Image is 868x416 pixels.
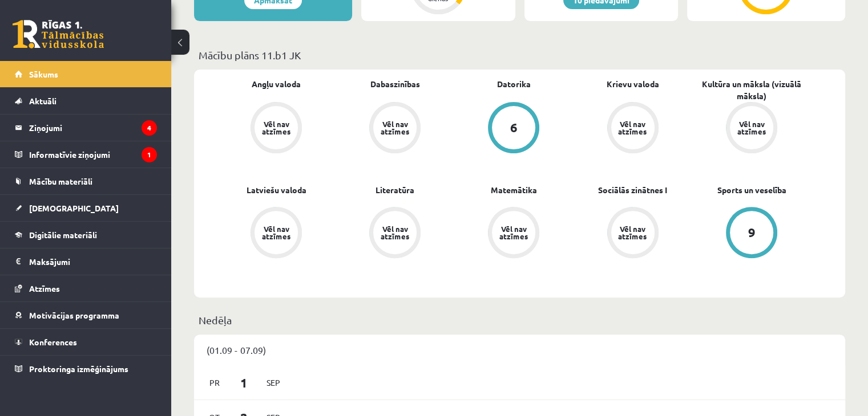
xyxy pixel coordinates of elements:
div: Vēl nav atzīmes [498,225,530,240]
span: Atzīmes [29,283,60,293]
a: Maksājumi [15,248,157,275]
a: Sākums [15,61,157,87]
span: Proktoringa izmēģinājums [29,364,128,374]
span: Motivācijas programma [29,310,119,320]
div: (01.09 - 07.09) [194,335,845,365]
a: Vēl nav atzīmes [454,207,573,260]
a: Dabaszinības [370,78,420,90]
div: 9 [748,226,755,239]
div: Vēl nav atzīmes [617,120,649,135]
legend: Informatīvie ziņojumi [29,141,157,168]
div: Vēl nav atzīmes [260,225,292,240]
a: Sociālās zinātnes I [598,184,667,196]
div: Vēl nav atzīmes [260,120,292,135]
span: Sep [261,374,285,391]
a: Atzīmes [15,275,157,301]
a: Motivācijas programma [15,302,157,328]
a: Latviešu valoda [247,184,306,196]
span: Konferences [29,337,77,347]
div: Vēl nav atzīmes [379,120,411,135]
a: Angļu valoda [252,78,301,90]
a: Krievu valoda [607,78,659,90]
span: [DEMOGRAPHIC_DATA] [29,203,119,213]
a: Mācību materiāli [15,168,157,194]
a: Vēl nav atzīmes [574,207,692,260]
a: Konferences [15,329,157,355]
legend: Ziņojumi [29,115,157,141]
a: Aktuāli [15,88,157,114]
span: Pr [203,374,227,391]
div: Vēl nav atzīmes [617,225,649,240]
div: 6 [510,121,518,134]
a: Matemātika [491,184,537,196]
legend: Maksājumi [29,248,157,275]
span: Aktuāli [29,96,56,106]
a: Vēl nav atzīmes [336,102,454,156]
p: Mācību plāns 11.b1 JK [199,47,841,63]
a: 9 [692,207,811,260]
a: Digitālie materiāli [15,222,157,248]
i: 1 [142,147,157,162]
span: Sākums [29,69,58,79]
a: Vēl nav atzīmes [217,102,336,156]
a: Vēl nav atzīmes [217,207,336,260]
p: Nedēļa [199,312,841,328]
a: Vēl nav atzīmes [574,102,692,156]
span: Mācību materiāli [29,176,92,186]
a: Vēl nav atzīmes [692,102,811,156]
div: Vēl nav atzīmes [379,225,411,240]
a: Proktoringa izmēģinājums [15,356,157,382]
a: Datorika [497,78,531,90]
a: [DEMOGRAPHIC_DATA] [15,195,157,221]
a: Ziņojumi4 [15,115,157,141]
a: Vēl nav atzīmes [336,207,454,260]
a: Sports un veselība [717,184,786,196]
i: 4 [142,120,157,136]
a: Kultūra un māksla (vizuālā māksla) [692,78,811,102]
a: 6 [454,102,573,156]
a: Rīgas 1. Tālmācības vidusskola [13,20,104,48]
div: Vēl nav atzīmes [736,120,768,135]
a: Literatūra [376,184,414,196]
a: Informatīvie ziņojumi1 [15,141,157,168]
span: Digitālie materiāli [29,230,97,240]
span: 1 [227,373,262,392]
